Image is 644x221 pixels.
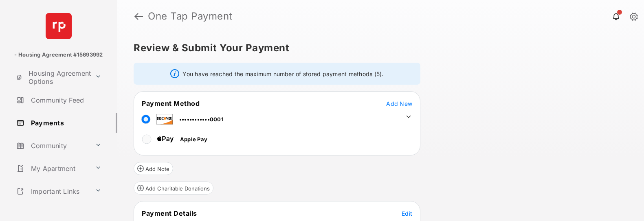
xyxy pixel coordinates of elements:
[386,100,412,107] span: Add New
[134,182,213,195] button: Add Charitable Donations
[402,210,412,217] span: Edit
[142,99,200,107] span: Payment Method
[134,63,420,85] div: You have reached the maximum number of stored payment methods (5).
[13,90,117,110] a: Community Feed
[14,51,103,59] p: - Housing Agreement #15693992
[13,136,92,155] a: Community
[179,116,224,123] span: ••••••••••••0001
[13,159,92,178] a: My Apartment
[134,43,621,53] h5: Review & Submit Your Payment
[46,13,72,39] img: svg+xml;base64,PHN2ZyB4bWxucz0iaHR0cDovL3d3dy53My5vcmcvMjAwMC9zdmciIHdpZHRoPSI2NCIgaGVpZ2h0PSI2NC...
[134,162,173,175] button: Add Note
[402,209,412,217] button: Edit
[13,182,92,201] a: Important Links
[13,113,117,133] a: Payments
[180,136,207,142] span: Apple Pay
[386,99,412,107] button: Add New
[148,11,233,21] strong: One Tap Payment
[142,209,197,217] span: Payment Details
[13,68,92,87] a: Housing Agreement Options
